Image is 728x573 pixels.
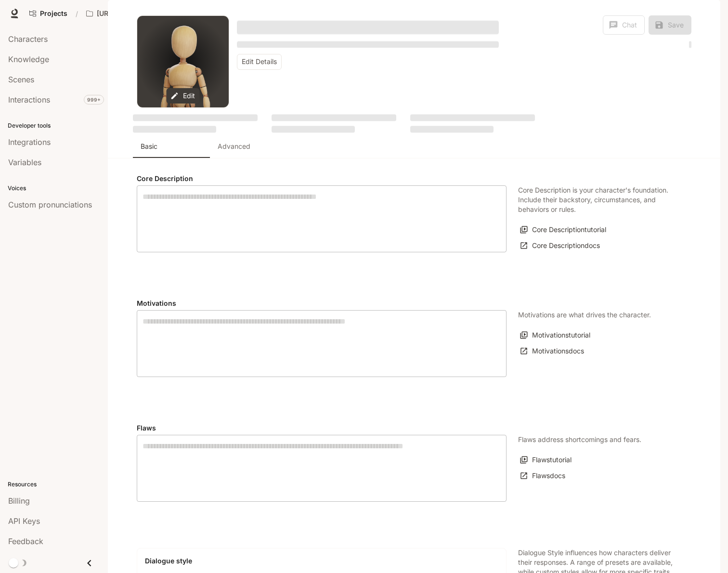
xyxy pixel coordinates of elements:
[518,468,568,484] a: Flawsdocs
[137,174,507,183] h4: Core Description
[518,435,641,444] p: Flaws address shortcomings and fears.
[218,142,250,151] p: Advanced
[72,9,82,19] div: /
[237,54,282,70] button: Edit Details
[518,310,651,320] p: Motivations are what drives the character.
[237,39,499,50] button: Open character details dialog
[137,185,507,252] div: label
[167,88,200,104] button: Edit
[518,452,574,468] button: Flawstutorial
[82,4,166,23] button: All workspaces
[97,10,151,18] p: [URL] Characters
[518,327,593,343] button: Motivationstutorial
[518,185,680,214] p: Core Description is your character's foundation. Include their backstory, circumstances, and beha...
[518,238,602,254] a: Core Descriptiondocs
[137,16,229,107] button: Open character avatar dialog
[137,435,507,502] div: Flaws
[141,142,157,151] p: Basic
[137,16,229,107] div: Avatar image
[518,222,609,238] button: Core Descriptiontutorial
[237,15,499,39] button: Open character details dialog
[518,343,586,359] a: Motivationsdocs
[145,556,498,566] h4: Dialogue style
[25,4,72,23] a: Go to projects
[137,299,507,308] h4: Motivations
[40,10,67,18] span: Projects
[137,423,507,433] h4: Flaws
